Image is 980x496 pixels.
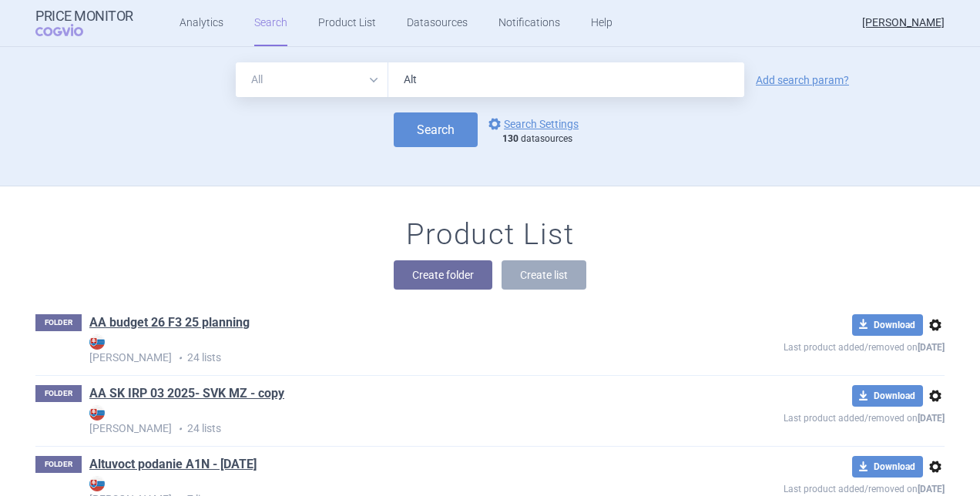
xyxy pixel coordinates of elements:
a: Add search param? [756,75,849,85]
div: datasources [502,133,586,146]
a: Price MonitorCOGVIO [35,8,133,38]
button: Create folder [394,260,492,290]
strong: [DATE] [918,342,945,353]
button: Create list [502,260,586,290]
strong: [DATE] [918,413,945,424]
button: Search [394,112,478,147]
h1: AA budget 26 F3 25 planning [89,314,250,334]
p: 24 lists [89,405,672,437]
strong: [DATE] [918,484,945,494]
h1: Altuvoct podanie A1N - Nov 2024 [89,456,257,476]
img: SK [89,334,105,350]
h1: Product List [406,217,574,253]
i: • [172,421,187,437]
p: FOLDER [35,314,82,331]
button: Download [852,385,923,407]
h1: AA SK IRP 03 2025- SVK MZ - copy [89,385,284,405]
a: AA budget 26 F3 25 planning [89,314,250,331]
strong: 130 [502,133,519,144]
p: 24 lists [89,334,672,366]
img: SK [89,476,105,491]
p: Last product added/removed on [672,407,945,426]
strong: Price Monitor [35,8,133,24]
button: Download [852,314,923,336]
strong: [PERSON_NAME] [89,334,672,364]
a: AA SK IRP 03 2025- SVK MZ - copy [89,385,284,402]
i: • [172,350,187,366]
strong: [PERSON_NAME] [89,405,672,434]
a: Altuvoct podanie A1N - [DATE] [89,456,257,473]
a: Search Settings [485,115,579,133]
p: FOLDER [35,456,82,473]
span: COGVIO [35,24,105,36]
p: Last product added/removed on [672,336,945,355]
p: FOLDER [35,385,82,402]
img: SK [89,405,105,421]
button: Download [852,456,923,478]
